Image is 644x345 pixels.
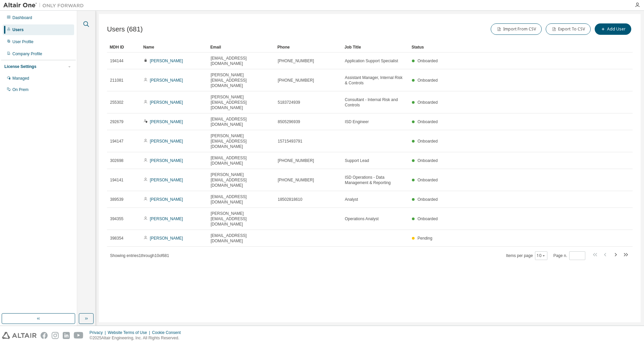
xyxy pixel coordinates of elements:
a: [PERSON_NAME] [150,139,183,144]
span: Onboarded [418,178,438,182]
a: [PERSON_NAME] [150,78,183,83]
span: [PHONE_NUMBER] [278,78,314,83]
div: Job Title [344,42,406,53]
span: [EMAIL_ADDRESS][DOMAIN_NAME] [211,56,272,66]
div: Company Profile [12,51,42,57]
span: Onboarded [418,158,438,163]
span: [PHONE_NUMBER] [278,58,314,64]
div: Status [412,42,598,53]
span: [PERSON_NAME][EMAIL_ADDRESS][DOMAIN_NAME] [211,172,272,188]
span: 389539 [110,197,123,202]
a: [PERSON_NAME] [150,178,183,182]
span: 194144 [110,58,123,64]
span: Onboarded [418,119,438,124]
div: License Settings [4,64,36,69]
a: [PERSON_NAME] [150,100,183,105]
img: instagram.svg [52,332,59,339]
div: Privacy [90,330,108,335]
a: [PERSON_NAME] [150,217,183,221]
span: Page n. [553,251,585,260]
span: 194147 [110,139,123,144]
span: [PERSON_NAME][EMAIL_ADDRESS][DOMAIN_NAME] [211,133,272,149]
div: Cookie Consent [152,330,184,335]
span: Items per page [506,251,547,260]
span: 211081 [110,78,123,83]
img: youtube.svg [74,332,84,339]
div: Users [12,27,23,32]
div: Managed [12,76,29,81]
span: [EMAIL_ADDRESS][DOMAIN_NAME] [211,233,272,244]
span: Application Support Specialist [345,58,398,64]
span: Consultant - Internal Risk and Controls [345,97,406,108]
span: 8505296939 [278,119,300,124]
span: [PHONE_NUMBER] [278,177,314,183]
a: [PERSON_NAME] [150,119,183,124]
button: Import From CSV [491,23,542,35]
img: altair_logo.svg [2,332,37,339]
span: 394355 [110,216,123,222]
span: Assistant Manager, Internal Risk & Controls [345,75,406,86]
a: [PERSON_NAME] [150,197,183,202]
span: Onboarded [418,217,438,221]
span: [EMAIL_ADDRESS][DOMAIN_NAME] [211,116,272,127]
span: Onboarded [418,139,438,144]
span: [EMAIL_ADDRESS][DOMAIN_NAME] [211,155,272,166]
span: Pending [418,236,432,241]
div: Phone [277,42,339,53]
span: ISD Engineer [345,119,369,124]
img: facebook.svg [41,332,48,339]
span: [PHONE_NUMBER] [278,158,314,163]
span: [PERSON_NAME][EMAIL_ADDRESS][DOMAIN_NAME] [211,72,272,88]
a: [PERSON_NAME] [150,158,183,163]
span: Onboarded [418,100,438,105]
span: Onboarded [418,197,438,202]
span: Onboarded [418,78,438,83]
span: Analyst [345,197,358,202]
a: [PERSON_NAME] [150,236,183,241]
button: Export To CSV [546,23,591,35]
span: [PERSON_NAME][EMAIL_ADDRESS][DOMAIN_NAME] [211,94,272,110]
span: Onboarded [418,59,438,63]
span: Operations Analyst [345,216,379,222]
button: 10 [537,253,546,258]
span: 5183724939 [278,100,300,105]
span: Users (681) [107,25,143,33]
span: [EMAIL_ADDRESS][DOMAIN_NAME] [211,194,272,205]
span: 194141 [110,177,123,183]
div: Email [210,42,272,53]
div: User Profile [12,39,34,45]
span: 292679 [110,119,123,124]
p: © 2025 Altair Engineering, Inc. All Rights Reserved. [90,335,185,341]
span: 302698 [110,158,123,163]
span: 18502818610 [278,197,302,202]
span: Support Lead [345,158,369,163]
div: Website Terms of Use [108,330,152,335]
img: Altair One [3,2,87,9]
img: linkedin.svg [63,332,70,339]
div: Name [143,42,205,53]
span: Showing entries 1 through 10 of 681 [110,253,169,258]
div: MDH ID [110,42,138,53]
a: [PERSON_NAME] [150,59,183,63]
span: 15715493791 [278,139,302,144]
span: 398354 [110,236,123,241]
span: ISD Operations - Data Management & Reporting [345,175,406,185]
span: [PERSON_NAME][EMAIL_ADDRESS][DOMAIN_NAME] [211,211,272,227]
div: Dashboard [12,15,32,20]
div: On Prem [12,87,29,92]
span: 255302 [110,100,123,105]
button: Add User [595,23,631,35]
